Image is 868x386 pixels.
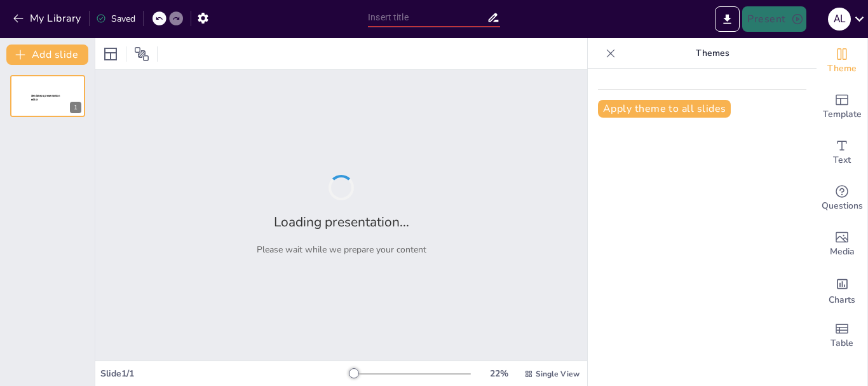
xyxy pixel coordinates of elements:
[484,368,514,380] div: 22 %
[829,293,855,307] span: Charts
[830,245,855,259] span: Media
[817,84,867,130] div: Add ready made slides
[274,213,409,231] h2: Loading presentation...
[823,107,862,121] span: Template
[134,46,149,62] span: Position
[817,176,867,221] div: Get real-time input from your audience
[10,75,85,117] div: 1
[100,368,349,380] div: Slide 1 / 1
[833,153,851,167] span: Text
[828,6,851,32] button: A L
[536,369,580,379] span: Single View
[621,38,804,69] p: Themes
[257,244,426,256] p: Please wait while we prepare your content
[817,221,867,267] div: Add images, graphics, shapes or video
[831,336,853,350] span: Table
[6,45,88,65] button: Add slide
[817,313,867,359] div: Add a table
[817,130,867,176] div: Add text boxes
[715,6,740,32] button: Export to PowerPoint
[96,13,135,25] div: Saved
[817,38,867,84] div: Change the overall theme
[368,8,487,27] input: Insert title
[100,44,121,64] div: Layout
[828,8,851,31] div: A L
[742,6,806,32] button: Present
[817,267,867,313] div: Add charts and graphs
[70,102,81,113] div: 1
[10,8,86,29] button: My Library
[822,199,863,213] span: Questions
[827,62,857,76] span: Theme
[31,94,60,101] span: Sendsteps presentation editor
[598,100,731,118] button: Apply theme to all slides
